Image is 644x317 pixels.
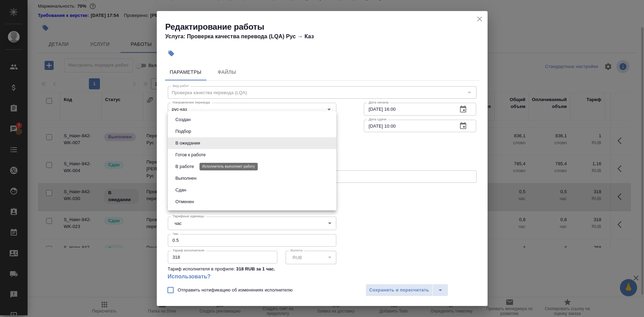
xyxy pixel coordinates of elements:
[173,175,198,182] button: Выполнен
[173,139,202,147] button: В ожидании
[173,198,196,206] button: Отменен
[173,186,188,194] button: Сдан
[173,116,193,123] button: Создан
[173,128,193,135] button: Подбор
[173,151,208,159] button: Готов к работе
[173,163,196,170] button: В работе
